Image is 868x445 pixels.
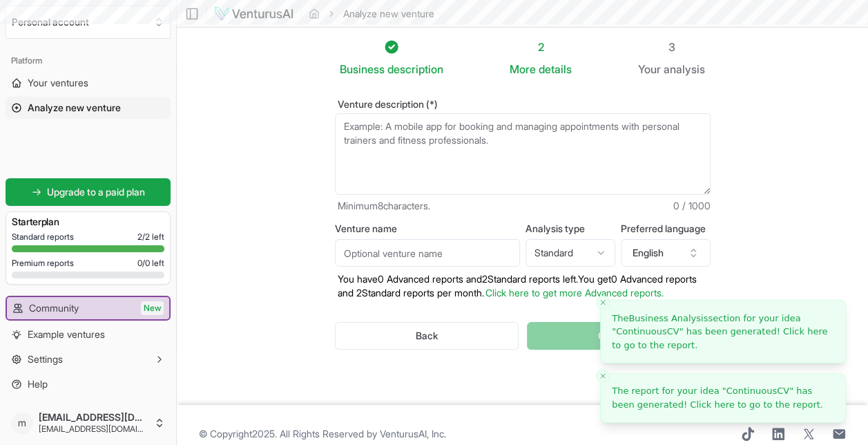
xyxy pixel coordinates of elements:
[485,287,664,299] a: Click here to get more Advanced reports.
[525,224,615,234] label: Analysis type
[6,348,171,370] button: Settings
[137,231,164,243] span: 2 / 2 left
[335,272,711,300] p: You have 0 Advanced reports and 2 Standard reports left. Y ou get 0 Advanced reports and 2 Standa...
[28,101,121,115] span: Analyze new venture
[12,231,74,243] span: Standard reports
[6,97,171,119] a: Analyze new venture
[387,62,443,76] span: description
[726,386,789,396] span: ContinuousCV
[616,326,679,337] span: ContinuousCV
[137,258,164,269] span: 0 / 0 left
[6,323,171,345] a: Example ventures
[29,301,79,315] span: Community
[28,377,48,391] span: Help
[612,313,827,350] span: The section for your idea " " has been generated! Click here to go to the report.
[39,424,148,435] span: [EMAIL_ADDRESS][DOMAIN_NAME]
[510,39,572,55] div: 2
[664,62,705,76] span: analysis
[621,239,711,267] button: English
[335,322,519,350] button: Back
[6,178,171,206] a: Upgrade to a paid plan
[510,61,536,77] span: More
[612,312,834,352] a: TheBusiness Analysissection for your idea "ContinuousCV" has been generated! Click here to go to ...
[638,39,705,55] div: 3
[28,76,88,90] span: Your ventures
[335,224,520,234] label: Venture name
[141,301,164,315] span: New
[7,297,169,319] a: CommunityNew
[638,61,661,77] span: Your
[335,239,520,267] input: Optional venture name
[539,62,572,76] span: details
[596,369,610,383] button: Close toast
[6,373,171,395] a: Help
[340,61,385,77] span: Business
[6,72,171,94] a: Your ventures
[12,215,164,229] h3: Starter plan
[28,352,63,366] span: Settings
[6,50,171,72] div: Platform
[12,258,74,269] span: Premium reports
[28,328,105,341] span: Example ventures
[11,412,33,434] span: m
[612,386,823,410] span: The report for your idea " " has been generated! Click here to go to the report.
[621,224,711,234] label: Preferred language
[39,411,148,424] span: [EMAIL_ADDRESS][DOMAIN_NAME]
[47,185,145,199] span: Upgrade to a paid plan
[335,100,711,109] label: Venture description (*)
[338,199,430,213] span: Minimum 8 characters.
[596,296,610,310] button: Close toast
[673,199,711,213] span: 0 / 1000
[199,427,446,441] span: © Copyright 2025 . All Rights Reserved by .
[6,406,171,439] button: m[EMAIL_ADDRESS][DOMAIN_NAME][EMAIL_ADDRESS][DOMAIN_NAME]
[628,313,708,323] span: Business Analysis
[380,428,444,439] a: VenturusAI, Inc
[612,384,834,411] a: The report for your idea "ContinuousCV" has been generated! Click here to go to the report.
